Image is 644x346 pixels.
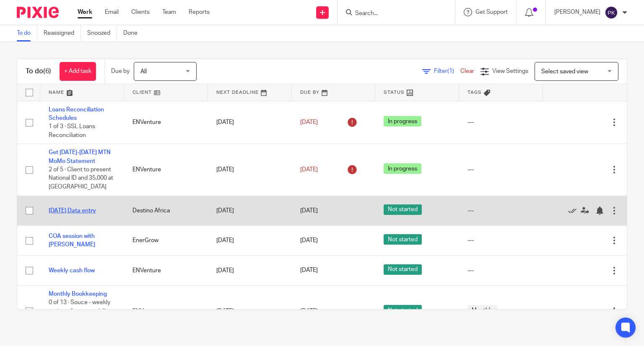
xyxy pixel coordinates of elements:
[208,256,292,285] td: [DATE]
[554,8,600,16] p: [PERSON_NAME]
[43,68,51,75] span: (6)
[384,204,422,215] span: Not started
[189,8,210,16] a: Reports
[26,67,51,76] h1: To do
[124,101,208,144] td: ENVenture
[568,207,581,215] a: Mark as done
[44,25,81,41] a: Reassigned
[49,150,111,164] a: Get [DATE]-[DATE] MTN MoMo Statement
[467,305,497,315] span: Monthly
[300,167,318,173] span: [DATE]
[49,107,104,121] a: Loans Reconciliation Schedules
[49,268,95,274] a: Weekly cash flow
[434,68,460,74] span: Filter
[384,116,421,127] span: In progress
[124,144,208,196] td: ENVenture
[49,291,107,297] a: Monthly Bookkeeping
[140,69,147,75] span: All
[467,236,535,245] div: ---
[17,25,37,41] a: To do
[541,69,588,75] span: Select saved view
[605,6,618,19] img: svg%3E
[162,8,176,16] a: Team
[124,285,208,337] td: ENVenture
[300,308,318,314] span: [DATE]
[300,119,318,125] span: [DATE]
[131,8,150,16] a: Clients
[49,124,95,138] span: 1 of 3 · SSL Loans Reconciliation
[124,196,208,225] td: Destino Africa
[49,208,96,214] a: [DATE] Data entry
[60,62,96,81] a: + Add task
[447,68,454,74] span: (1)
[467,165,535,174] div: ---
[124,256,208,285] td: ENVenture
[105,8,119,16] a: Email
[354,10,430,18] input: Search
[467,207,535,215] div: ---
[460,68,474,74] a: Clear
[87,25,117,41] a: Snoozed
[300,238,318,243] span: [DATE]
[49,167,113,190] span: 2 of 5 · Client to present National ID and 35,000 at [GEOGRAPHIC_DATA]
[384,234,422,245] span: Not started
[49,300,111,331] span: 0 of 13 · Souce - weekly review of accountability status of transactions + scan of...
[384,163,421,174] span: In progress
[475,9,508,15] span: Get Support
[467,118,535,127] div: ---
[208,144,292,196] td: [DATE]
[208,285,292,337] td: [DATE]
[492,68,528,74] span: View Settings
[111,67,130,75] p: Due by
[208,196,292,225] td: [DATE]
[384,305,422,315] span: Not started
[300,208,318,214] span: [DATE]
[208,101,292,144] td: [DATE]
[49,233,95,248] a: COA session with [PERSON_NAME]
[467,266,535,275] div: ---
[124,226,208,256] td: EnerGrow
[300,268,318,274] span: [DATE]
[78,8,92,16] a: Work
[467,90,482,95] span: Tags
[17,7,59,18] img: Pixie
[123,25,144,41] a: Done
[384,264,422,275] span: Not started
[208,226,292,256] td: [DATE]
